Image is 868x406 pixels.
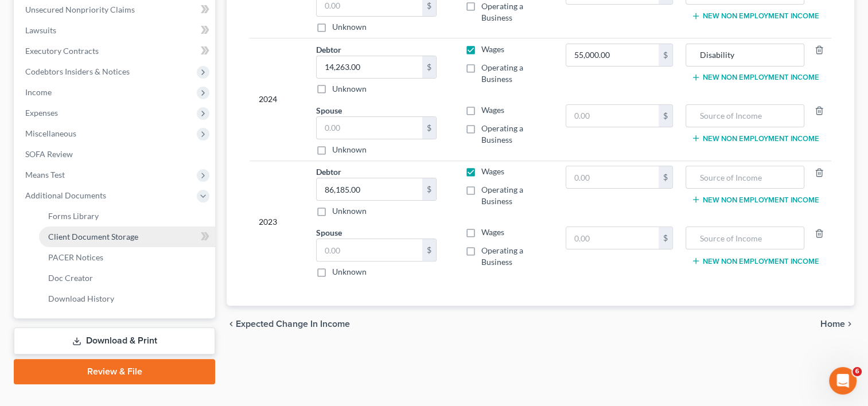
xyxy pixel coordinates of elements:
[48,273,93,283] span: Doc Creator
[481,63,523,84] span: Operating a Business
[332,205,367,217] label: Unknown
[691,134,819,143] button: New Non Employment Income
[25,87,52,97] span: Income
[16,41,215,61] a: Executory Contracts
[820,319,845,329] span: Home
[481,123,523,145] span: Operating a Business
[25,128,76,138] span: Miscellaneous
[566,166,659,188] input: 0.00
[39,227,215,247] a: Client Document Storage
[39,268,215,288] a: Doc Creator
[659,44,672,66] div: $
[481,166,504,176] span: Wages
[332,21,367,33] label: Unknown
[332,266,367,278] label: Unknown
[39,247,215,268] a: PACER Notices
[422,178,436,200] div: $
[25,170,65,179] span: Means Test
[259,44,298,155] div: 2024
[566,105,659,127] input: 0.00
[16,20,215,41] a: Lawsuits
[48,252,103,262] span: PACER Notices
[692,44,798,66] input: Source of Income
[316,166,341,178] label: Debtor
[566,44,659,66] input: 0.00
[691,195,819,204] button: New Non Employment Income
[316,227,342,239] label: Spouse
[566,227,659,249] input: 0.00
[227,319,236,329] i: chevron_left
[25,190,106,200] span: Additional Documents
[692,227,798,249] input: Source of Income
[317,178,422,200] input: 0.00
[25,67,130,76] span: Codebtors Insiders & Notices
[481,185,523,206] span: Operating a Business
[829,367,857,395] iframe: Intercom live chat
[481,1,523,22] span: Operating a Business
[227,319,350,329] button: chevron_left Expected Change in Income
[853,367,862,376] span: 6
[48,232,138,241] span: Client Document Storage
[317,239,422,261] input: 0.00
[25,5,135,14] span: Unsecured Nonpriority Claims
[422,117,436,139] div: $
[39,288,215,309] a: Download History
[659,166,672,188] div: $
[25,25,56,35] span: Lawsuits
[317,117,422,139] input: 0.00
[332,144,367,155] label: Unknown
[481,44,504,54] span: Wages
[14,359,215,384] a: Review & File
[25,149,73,159] span: SOFA Review
[48,294,114,303] span: Download History
[659,227,672,249] div: $
[820,319,854,329] button: Home chevron_right
[481,245,523,267] span: Operating a Business
[236,319,350,329] span: Expected Change in Income
[317,56,422,78] input: 0.00
[659,105,672,127] div: $
[16,144,215,165] a: SOFA Review
[259,166,298,278] div: 2023
[845,319,854,329] i: chevron_right
[692,166,798,188] input: Source of Income
[481,105,504,115] span: Wages
[14,327,215,354] a: Download & Print
[481,227,504,237] span: Wages
[48,211,99,221] span: Forms Library
[691,11,819,21] button: New Non Employment Income
[316,44,341,56] label: Debtor
[692,105,798,127] input: Source of Income
[422,56,436,78] div: $
[316,104,342,116] label: Spouse
[691,73,819,82] button: New Non Employment Income
[691,256,819,266] button: New Non Employment Income
[332,83,367,95] label: Unknown
[25,108,58,118] span: Expenses
[422,239,436,261] div: $
[39,206,215,227] a: Forms Library
[25,46,99,56] span: Executory Contracts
